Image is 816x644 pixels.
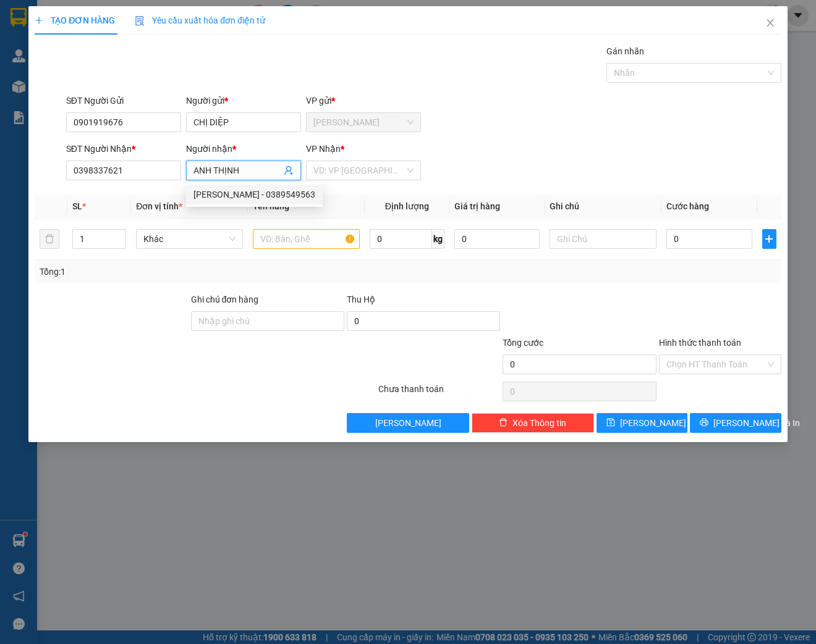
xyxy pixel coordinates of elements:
span: plus [763,234,776,244]
div: [PERSON_NAME] [11,38,109,53]
span: [PERSON_NAME] [375,416,441,430]
button: save[PERSON_NAME] [597,413,687,433]
span: TẠO ĐƠN HÀNG [35,15,115,25]
span: Diên Khánh [313,113,414,132]
div: Người nhận [186,142,301,156]
img: icon [135,16,145,26]
span: plus [35,16,43,25]
div: 0972913994 [118,40,217,57]
div: Người gửi [186,94,301,107]
span: printer [700,418,708,428]
span: kg [432,229,444,249]
button: [PERSON_NAME] [347,413,469,433]
span: Nhận: [118,12,148,25]
div: ANH THỊNH - 0389549563 [186,185,323,204]
button: delete [40,229,59,249]
label: Gán nhãn [606,46,644,56]
button: Close [753,6,788,41]
span: Khác [143,230,236,248]
span: Gửi: [11,10,30,23]
span: Yêu cầu xuất hóa đơn điện tử [135,15,265,25]
div: 210.000 [9,78,111,93]
span: [PERSON_NAME] và In [713,416,800,430]
label: Ghi chú đơn hàng [191,295,259,304]
div: Quận 5 [118,10,217,25]
div: SĐT Người Nhận [66,142,181,156]
button: plus [762,229,776,249]
th: Ghi chú [545,194,661,219]
input: VD: Bàn, Ghế [253,229,360,249]
span: Giá trị hàng [454,201,500,211]
div: 0972913994 [11,53,109,70]
span: save [606,418,615,428]
input: Ghi Chú [550,229,657,249]
label: Hình thức thanh toán [659,338,741,348]
div: [PERSON_NAME] [11,10,109,38]
span: Tổng cước [503,338,543,348]
div: [PERSON_NAME] - 0389549563 [193,188,315,201]
span: Xóa Thông tin [512,416,566,430]
input: Ghi chú đơn hàng [191,311,344,331]
div: VP gửi [306,94,421,107]
span: VP Nhận [306,144,341,154]
input: 0 [454,229,540,249]
div: SĐT Người Gửi [66,94,181,107]
span: delete [499,418,508,428]
span: Đã thu : [9,79,47,92]
button: deleteXóa Thông tin [472,413,594,433]
span: user-add [284,165,294,175]
span: [PERSON_NAME] [620,416,686,430]
span: SL [72,201,82,211]
span: Đơn vị tính [136,201,182,211]
span: Định lượng [385,201,429,211]
span: close [765,18,775,28]
span: Cước hàng [666,201,709,211]
div: Tổng: 1 [40,265,316,278]
div: Chưa thanh toán [377,382,502,404]
button: printer[PERSON_NAME] và In [690,413,781,433]
span: Thu Hộ [347,295,375,304]
div: [PERSON_NAME] [118,25,217,40]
